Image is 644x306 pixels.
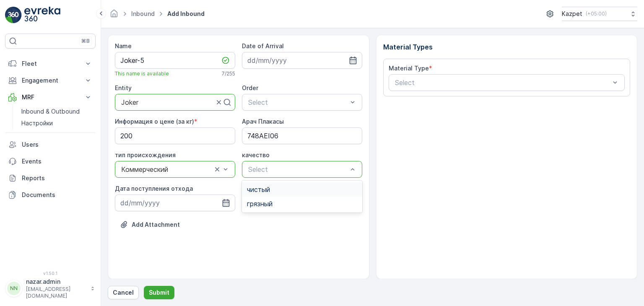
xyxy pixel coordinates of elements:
[81,38,90,44] p: ⌘B
[109,12,119,19] a: Homepage
[22,174,92,182] p: Reports
[242,151,270,158] label: качество
[22,93,79,101] p: MRF
[131,10,155,17] a: Inbound
[5,136,96,153] a: Users
[5,187,96,203] a: Documents
[166,10,206,18] span: Add Inbound
[5,89,96,106] button: MRF
[22,140,92,149] p: Users
[132,220,180,229] p: Add Attachment
[5,153,96,170] a: Events
[389,65,429,72] label: Material Type
[115,84,132,91] label: Entity
[115,42,132,49] label: Name
[562,7,637,21] button: Kazpet(+05:00)
[18,117,96,129] a: Настройки
[586,10,607,17] p: ( +05:00 )
[22,76,79,85] p: Engagement
[144,286,174,299] button: Submit
[22,191,92,199] p: Documents
[5,170,96,187] a: Reports
[5,271,96,276] span: v 1.50.1
[115,218,185,231] button: Upload File
[7,282,21,295] div: NN
[22,157,92,166] p: Events
[562,10,582,18] p: Kazpet
[21,119,53,127] p: Настройки
[26,277,86,286] p: nazar.admin
[247,200,273,207] span: грязный
[5,277,96,299] button: NNnazar.admin[EMAIL_ADDRESS][DOMAIN_NAME]
[242,118,284,125] label: Арач Плакасы
[115,194,235,211] input: dd/mm/yyyy
[5,55,96,72] button: Fleet
[21,107,80,116] p: Inbound & Outbound
[5,72,96,89] button: Engagement
[113,288,134,297] p: Cancel
[115,70,169,77] span: This name is available
[108,286,139,299] button: Cancel
[18,106,96,117] a: Inbound & Outbound
[149,288,169,297] p: Submit
[5,7,22,23] img: logo
[22,60,79,68] p: Fleet
[242,84,258,91] label: Order
[26,286,86,299] p: [EMAIL_ADDRESS][DOMAIN_NAME]
[247,186,270,193] span: чистый
[242,52,362,69] input: dd/mm/yyyy
[115,185,193,192] label: Дата поступления отхода
[383,42,631,52] p: Material Types
[222,70,235,77] p: 7 / 255
[242,42,284,49] label: Date of Arrival
[248,164,348,174] p: Select
[115,118,194,125] label: Информация о цене (за кг)
[115,151,176,158] label: тип происхождения
[248,97,348,107] p: Select
[395,78,610,88] p: Select
[24,7,60,23] img: logo_light-DOdMpM7g.png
